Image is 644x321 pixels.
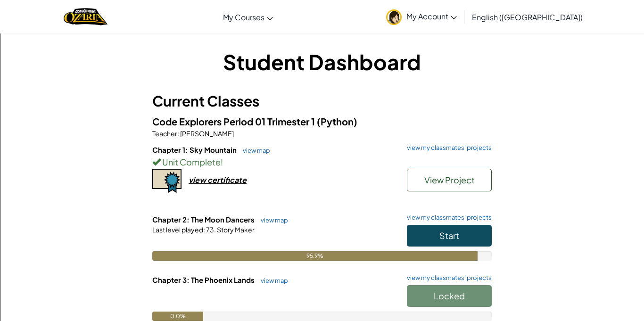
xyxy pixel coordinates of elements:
span: English ([GEOGRAPHIC_DATA]) [472,12,583,22]
span: My Courses [223,12,264,22]
a: Ozaria by CodeCombat logo [64,7,107,26]
span: My Account [406,11,457,21]
a: English ([GEOGRAPHIC_DATA]) [467,4,587,30]
a: My Account [381,2,462,32]
img: avatar [386,9,402,25]
a: My Courses [218,4,278,30]
img: Home [64,7,107,26]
